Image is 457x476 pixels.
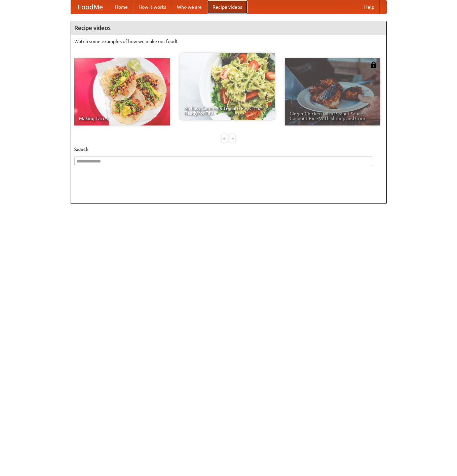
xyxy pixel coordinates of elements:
h5: Search [74,146,383,153]
a: An Easy, Summery Tomato Pasta That's Ready for Fall [180,53,275,120]
a: FoodMe [71,0,110,14]
p: Watch some examples of how we make our food! [74,38,383,45]
img: 483408.png [370,62,377,68]
a: Making Tacos [74,58,170,125]
span: Making Tacos [79,116,165,121]
a: Home [110,0,133,14]
span: An Easy, Summery Tomato Pasta That's Ready for Fall [184,106,270,115]
a: Help [359,0,380,14]
div: » [229,134,235,143]
div: « [222,134,228,143]
a: How it works [133,0,172,14]
a: Who we are [172,0,207,14]
a: Recipe videos [207,0,247,14]
h4: Recipe videos [71,21,386,35]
